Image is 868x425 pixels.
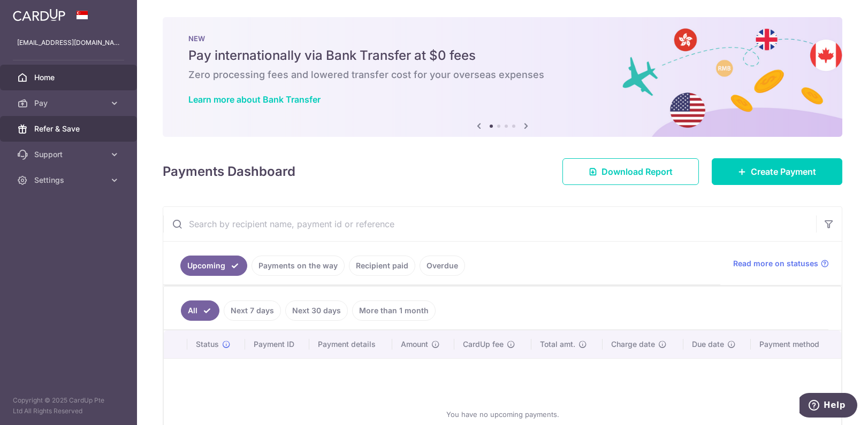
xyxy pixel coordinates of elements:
a: Overdue [420,256,465,276]
a: Next 7 days [224,300,281,321]
span: Read more on statuses [733,258,818,269]
input: Search by recipient name, payment id or reference [163,207,816,241]
a: Read more on statuses [733,258,829,269]
a: More than 1 month [352,300,436,321]
iframe: Opens a widget where you can find more information [800,393,857,420]
span: Due date [692,339,724,350]
a: Next 30 days [285,300,348,321]
span: Settings [34,175,105,186]
span: Status [196,339,219,350]
th: Payment method [751,330,841,358]
h5: Pay internationally via Bank Transfer at $0 fees [188,47,817,64]
a: Payments on the way [252,256,345,276]
th: Payment ID [245,330,309,358]
a: Create Payment [712,158,842,185]
a: Learn more about Bank Transfer [188,94,321,105]
span: Charge date [611,339,655,350]
span: CardUp fee [463,339,504,350]
p: [EMAIL_ADDRESS][DOMAIN_NAME] [17,37,120,48]
a: Download Report [562,158,699,185]
p: NEW [188,34,817,43]
span: Refer & Save [34,123,105,134]
span: Home [34,72,105,83]
h6: Zero processing fees and lowered transfer cost for your overseas expenses [188,68,817,81]
img: CardUp [13,9,65,21]
th: Payment details [309,330,392,358]
span: Create Payment [751,165,816,178]
a: Recipient paid [349,256,415,276]
span: Total amt. [540,339,575,350]
span: Pay [34,98,105,109]
span: Support [34,149,105,160]
h4: Payments Dashboard [163,162,295,181]
img: Bank transfer banner [163,17,842,137]
span: Amount [401,339,428,350]
a: All [181,300,219,321]
a: Upcoming [180,256,247,276]
span: Download Report [601,165,673,178]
